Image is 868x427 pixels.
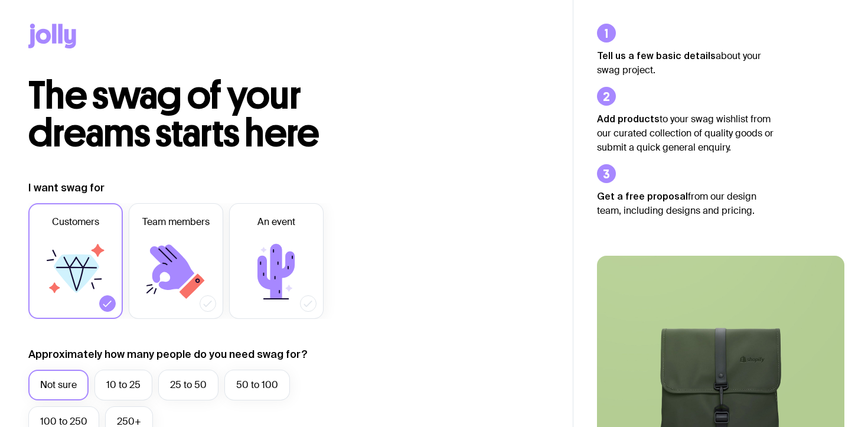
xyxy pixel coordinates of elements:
span: The swag of your dreams starts here [28,72,319,157]
p: from our design team, including designs and pricing. [597,189,774,218]
span: Customers [52,215,99,229]
p: to your swag wishlist from our curated collection of quality goods or submit a quick general enqu... [597,112,774,155]
label: 50 to 100 [224,370,290,400]
label: 25 to 50 [158,370,218,400]
label: 10 to 25 [94,370,152,400]
strong: Add products [597,113,660,124]
p: about your swag project. [597,48,774,77]
label: Approximately how many people do you need swag for? [28,347,308,361]
span: Team members [142,215,210,229]
strong: Tell us a few basic details [597,50,716,61]
label: Not sure [28,370,89,400]
strong: Get a free proposal [597,191,688,201]
span: An event [257,215,295,229]
label: I want swag for [28,181,105,195]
